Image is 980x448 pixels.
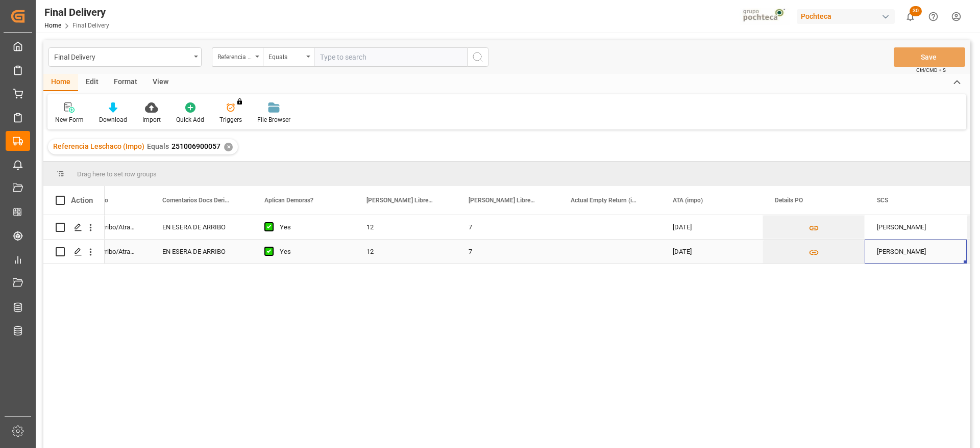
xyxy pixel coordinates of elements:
[44,22,61,29] a: Home
[354,215,456,239] div: 12
[77,170,157,178] span: Drag here to set row groups
[150,240,252,263] div: EN ESERA DE ARRIBO
[660,215,763,239] div: [DATE]
[467,47,488,67] button: search button
[916,66,946,74] span: Ctrl/CMD + S
[797,7,899,26] button: Pochteca
[171,142,220,150] span: 251006900057
[268,50,303,62] div: Equals
[106,74,145,91] div: Format
[797,9,895,24] div: Pochteca
[469,197,537,204] span: [PERSON_NAME] Libres Almacenajes
[456,215,558,239] div: 7
[264,197,313,204] span: Aplican Demoras?
[894,47,965,67] button: Save
[280,240,342,263] div: Yes
[145,74,176,91] div: View
[775,197,803,204] span: Details PO
[224,143,233,151] div: ✕
[740,8,790,25] img: pochtecaImg.jpg_1689854062.jpg
[899,5,922,28] button: show 30 new notifications
[54,50,190,63] div: Final Delivery
[78,74,106,91] div: Edit
[99,115,127,124] div: Download
[150,215,252,239] div: EN ESERA DE ARRIBO
[53,142,144,150] span: Referencia Leschaco (Impo)
[162,197,231,204] span: Comentarios Docs Derived
[280,216,342,239] div: Yes
[865,240,967,263] div: [PERSON_NAME]
[354,240,456,263] div: 12
[217,50,252,62] div: Referencia Leschaco (Impo)
[660,240,763,263] div: [DATE]
[366,197,435,204] span: [PERSON_NAME] Libres Demoras
[314,47,467,67] input: Type to search
[456,240,558,263] div: 7
[922,5,945,28] button: Help Center
[865,215,967,239] div: [PERSON_NAME]
[43,215,105,240] div: Press SPACE to select this row.
[910,6,922,16] span: 30
[147,142,169,150] span: Equals
[71,196,93,205] div: Action
[55,115,84,124] div: New Form
[43,74,78,91] div: Home
[877,197,888,204] span: SCS
[142,115,161,124] div: Import
[263,47,314,67] button: open menu
[673,197,703,204] span: ATA (impo)
[212,47,263,67] button: open menu
[571,197,639,204] span: Actual Empty Return (impo)
[257,115,290,124] div: File Browser
[48,47,202,67] button: open menu
[43,240,105,264] div: Press SPACE to select this row.
[176,115,204,124] div: Quick Add
[44,5,109,20] div: Final Delivery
